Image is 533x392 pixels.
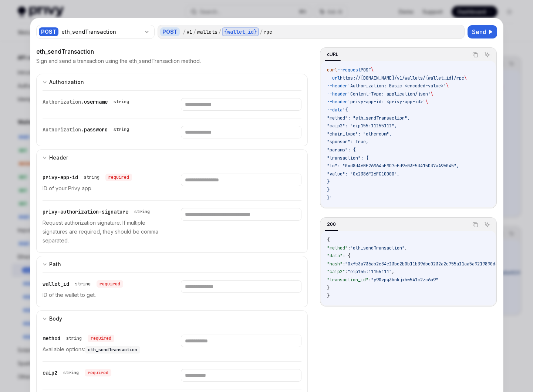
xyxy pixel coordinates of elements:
[43,174,132,181] div: privy-app-id
[39,27,58,36] div: POST
[43,208,128,215] span: privy-authorization-signature
[36,47,308,56] div: eth_sendTransaction
[327,99,348,105] span: --header
[43,345,163,354] p: Available options:
[327,67,337,73] span: curl
[361,67,371,73] span: POST
[327,107,343,113] span: --data
[218,28,221,36] div: /
[343,261,345,267] span: :
[36,149,308,166] button: expand input section
[327,123,397,129] span: "caip2": "eip155:11155111",
[84,98,108,105] span: username
[260,28,263,36] div: /
[327,91,348,97] span: --header
[43,369,57,376] span: caip2
[43,98,84,105] span: Authorization.
[327,83,348,89] span: --header
[66,335,82,341] div: string
[446,83,449,89] span: \
[36,57,201,65] p: Sign and send a transaction using the eth_sendTransaction method.
[43,291,163,299] p: ID of the wallet to get.
[327,131,392,137] span: "chain_type": "ethereum",
[325,220,338,229] div: 200
[114,127,129,133] div: string
[75,281,91,287] div: string
[327,253,343,259] span: "data"
[88,335,114,342] div: required
[470,50,480,60] button: Copy the contents from the code block
[134,209,150,215] div: string
[340,75,464,81] span: https://[DOMAIN_NAME]/v1/wallets/{wallet_id}/rpc
[186,28,192,36] div: v1
[343,253,350,259] span: : {
[327,245,348,251] span: "method"
[43,335,114,342] div: method
[431,91,433,97] span: \
[222,27,259,36] div: {wallet_id}
[327,139,368,145] span: "sponsor": true,
[325,50,341,59] div: cURL
[371,277,438,283] span: "y90vpg3bnkjxhw541c2zc6a9"
[327,237,330,243] span: {
[97,280,123,288] div: required
[49,314,62,323] div: Body
[36,74,308,90] button: expand input section
[160,27,180,36] div: POST
[482,220,492,229] button: Ask AI
[36,24,155,40] button: POSTeth_sendTransaction
[348,269,392,275] span: "eip155:11155111"
[327,75,340,81] span: --url
[327,293,330,299] span: }
[350,245,405,251] span: "eth_sendTransaction"
[105,174,132,181] div: required
[49,78,84,87] div: Authorization
[43,335,60,342] span: method
[114,99,129,105] div: string
[371,67,374,73] span: \
[183,28,186,36] div: /
[327,171,399,177] span: "value": "0x2386F26FC10000",
[193,28,196,36] div: /
[36,310,308,327] button: expand input section
[392,269,394,275] span: ,
[348,83,446,89] span: 'Authorization: Basic <encoded-value>'
[345,269,348,275] span: :
[327,195,332,201] span: }'
[345,261,521,267] span: "0xfc3a736ab2e34e13be2b0b11b39dbc0232a2e755a11aa5a9219890d3b2c6c7d8"
[468,25,497,38] button: Send
[327,261,343,267] span: "hash"
[348,91,431,97] span: 'Content-Type: application/json'
[43,126,132,133] div: Authorization.password
[348,245,350,251] span: :
[425,99,428,105] span: \
[327,269,345,275] span: "caip2"
[36,256,308,272] button: expand input section
[49,153,68,162] div: Header
[470,220,480,229] button: Copy the contents from the code block
[197,28,217,36] div: wallets
[43,218,163,245] p: Request authorization signature. If multiple signatures are required, they should be comma separa...
[84,126,108,133] span: password
[327,285,330,291] span: }
[343,107,348,113] span: '{
[464,75,467,81] span: \
[43,98,132,105] div: Authorization.username
[43,208,153,215] div: privy-authorization-signature
[327,155,368,161] span: "transaction": {
[43,369,111,376] div: caip2
[63,370,79,376] div: string
[327,115,410,121] span: "method": "eth_sendTransaction",
[327,277,368,283] span: "transaction_id"
[43,174,78,181] span: privy-app-id
[348,99,425,105] span: 'privy-app-id: <privy-app-id>'
[49,260,61,269] div: Path
[327,187,330,193] span: }
[482,50,492,60] button: Ask AI
[368,277,371,283] span: :
[61,28,141,36] div: eth_sendTransaction
[327,147,355,153] span: "params": {
[43,184,163,193] p: ID of your Privy app.
[405,245,407,251] span: ,
[43,281,69,287] span: wallet_id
